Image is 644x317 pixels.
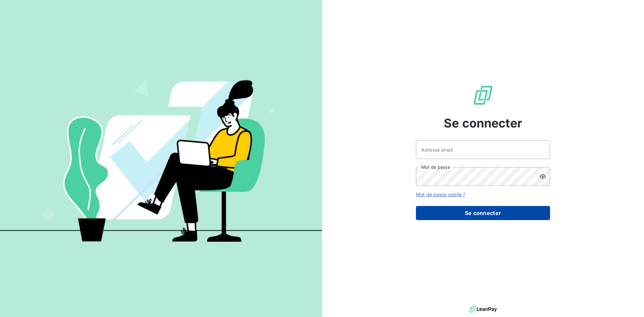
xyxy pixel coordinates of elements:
[472,85,494,106] img: Logo LeanPay
[469,304,497,314] img: logo
[416,192,465,197] a: Mot de passe oublié ?
[444,114,522,132] span: Se connecter
[416,140,550,159] input: placeholder
[416,206,550,220] button: Se connecter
